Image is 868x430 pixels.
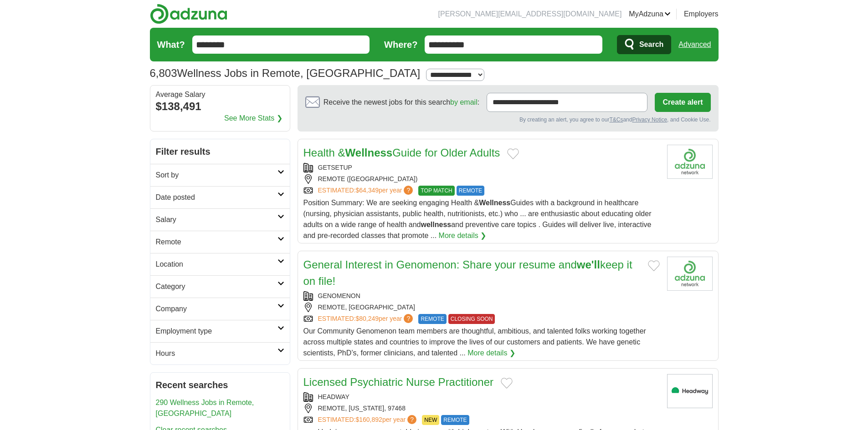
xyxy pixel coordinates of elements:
[318,314,415,324] a: ESTIMATED:$80,249per year?
[422,415,439,425] span: NEW
[303,303,660,312] div: REMOTE, [GEOGRAPHIC_DATA]
[577,258,600,271] strong: we'll
[303,376,494,388] a: Licensed Psychiatric Nurse Practitioner
[667,374,713,408] img: Headway logo
[305,116,711,124] div: By creating an alert, you agree to our and , and Cookie Use.
[156,281,277,292] h2: Category
[648,260,660,271] button: Add to favorite jobs
[418,186,454,196] span: TOP MATCH
[318,186,415,196] a: ESTIMATED:$64,349per year?
[355,416,382,423] span: $160,892
[303,291,660,301] div: GENOMENON
[501,378,513,389] button: Add to favorite jobs
[441,415,469,425] span: REMOTE
[421,221,451,228] strong: wellness
[156,326,277,337] h2: Employment type
[150,65,177,81] span: 6,803
[355,315,379,322] span: $80,249
[224,113,282,124] a: See More Stats ❯
[667,257,713,291] img: Company logo
[156,214,277,225] h2: Salary
[438,9,622,20] li: [PERSON_NAME][EMAIL_ADDRESS][DOMAIN_NAME]
[632,116,667,123] a: Privacy Notice
[156,98,284,115] div: $138,491
[150,139,290,164] h2: Filter results
[150,186,290,208] a: Date posted
[156,348,277,359] h2: Hours
[150,298,290,320] a: Company
[318,393,349,400] a: HEADWAY
[303,199,652,239] span: Position Summary: We are seeking engaging Health & Guides with a background in healthcare (nursin...
[617,35,671,54] button: Search
[407,415,416,424] span: ?
[667,145,713,179] img: Company logo
[418,314,446,324] span: REMOTE
[150,231,290,253] a: Remote
[629,9,671,20] a: MyAdzuna
[157,38,185,51] label: What?
[450,98,478,106] a: by email
[150,320,290,342] a: Employment type
[156,237,277,248] h2: Remote
[303,258,632,287] a: General Interest in Genomenon: Share your resume andwe'llkeep it on file!
[150,342,290,364] a: Hours
[303,174,660,184] div: REMOTE ([GEOGRAPHIC_DATA])
[507,148,519,159] button: Add to favorite jobs
[150,253,290,275] a: Location
[156,399,254,417] a: 290 Wellness Jobs in Remote, [GEOGRAPHIC_DATA]
[467,348,515,359] a: More details ❯
[156,304,277,314] h2: Company
[684,9,719,20] a: Employers
[156,378,284,392] h2: Recent searches
[678,35,711,54] a: Advanced
[345,147,393,159] strong: Wellness
[355,187,379,194] span: $64,349
[156,192,277,203] h2: Date posted
[303,404,660,413] div: REMOTE, [US_STATE], 97468
[457,186,484,196] span: REMOTE
[639,35,663,54] span: Search
[150,67,421,79] h1: Wellness Jobs in Remote, [GEOGRAPHIC_DATA]
[479,199,510,207] strong: Wellness
[150,164,290,186] a: Sort by
[156,91,284,98] div: Average Salary
[303,147,500,159] a: Health &WellnessGuide for Older Adults
[156,259,277,270] h2: Location
[439,230,487,241] a: More details ❯
[318,415,419,425] a: ESTIMATED:$160,892per year?
[303,327,646,357] span: Our Community Genomenon team members are thoughtful, ambitious, and talented folks working togeth...
[303,163,660,172] div: GETSETUP
[150,208,290,231] a: Salary
[448,314,495,324] span: CLOSING SOON
[150,4,227,24] img: Adzuna logo
[324,97,479,108] span: Receive the newest jobs for this search :
[384,38,417,51] label: Where?
[404,186,413,195] span: ?
[150,275,290,298] a: Category
[156,170,277,181] h2: Sort by
[404,314,413,323] span: ?
[609,116,623,123] a: T&Cs
[655,93,710,112] button: Create alert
